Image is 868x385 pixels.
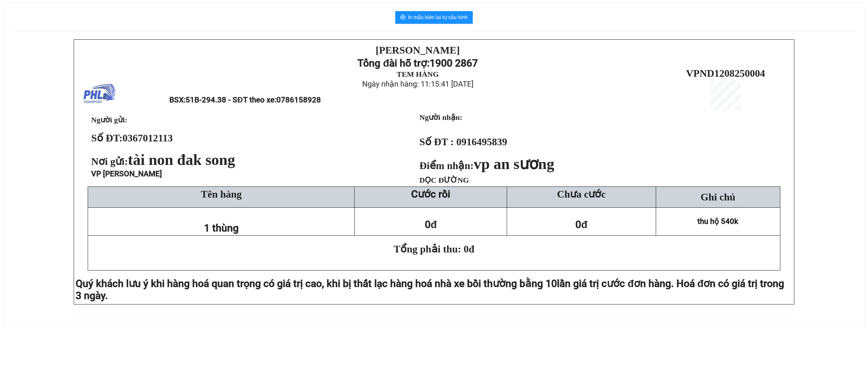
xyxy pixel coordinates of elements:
span: DỌC ĐƯỜNG [419,176,469,184]
span: In mẫu biên lai tự cấu hình [408,13,468,21]
span: 0đ [425,219,437,231]
span: thu hộ 540k [697,217,738,226]
span: 0916495839 [456,136,507,147]
span: VPND1208250004 [686,68,765,79]
strong: TEM HÀNG [397,70,439,78]
strong: [PERSON_NAME] [376,44,460,56]
strong: Cước rồi [411,188,450,200]
strong: Người nhận: [419,113,462,121]
span: 51B-294.38 - SĐT theo xe: [186,95,321,104]
img: logo [84,78,116,110]
span: Tên hàng [201,188,242,200]
span: Tổng phải thu: 0đ [394,243,474,255]
span: vp an sương [474,155,554,172]
span: Ghi chú [701,191,735,203]
strong: 1900 2867 [430,57,478,69]
span: VP [PERSON_NAME] [91,169,162,178]
span: Nơi gửi: [91,156,238,167]
button: printerIn mẫu biên lai tự cấu hình [395,11,473,24]
span: BSX: [169,95,321,104]
span: 1 thùng [204,222,239,234]
strong: Tổng đài hỗ trợ: [357,57,430,69]
strong: Số ĐT : [419,136,454,147]
span: Ngày nhận hàng: 11:15:41 [DATE] [362,80,473,88]
span: 0đ [575,219,587,231]
span: 0367012113 [123,132,173,144]
strong: Điểm nhận: [419,160,554,171]
span: Người gửi: [91,116,127,124]
span: Quý khách lưu ý khi hàng hoá quan trọng có giá trị cao, khi bị thất lạc hàng hoá nhà xe bồi thườn... [76,277,557,290]
span: Chưa cước [557,188,606,200]
span: tài non đak song [128,151,235,168]
span: 0786158928 [276,95,321,104]
span: lần giá trị cước đơn hàng. Hoá đơn có giá trị trong 3 ngày. [76,277,784,302]
strong: Số ĐT: [91,132,173,144]
span: printer [400,15,405,21]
